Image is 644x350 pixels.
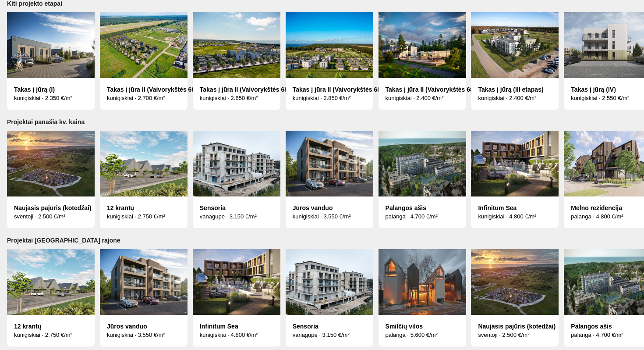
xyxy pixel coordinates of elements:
[478,331,552,339] div: sventoji · 2.500 €/m²
[200,331,273,339] div: kunigiskiai · 4.800 €/m²
[379,249,466,315] img: 0RyiQA1aoZ.jpeg
[293,204,366,212] div: Jūros vanduo
[107,204,180,212] div: 12 krantų
[14,204,88,212] div: Naujasis pajūris (kotedžai)
[193,131,280,196] img: 3LI7PfKvT9.jpg
[478,322,552,331] div: Naujasis pajūris (kotedžai)
[193,213,286,220] a: Sensoria vanagupe · 3.150 €/m²
[386,331,459,339] div: palanga · 5.600 €/m²
[200,85,273,94] div: Takas į jūra II (Vaivorykštės 68D)
[193,249,280,315] img: 4H2QiIhiHS.jpg
[471,249,559,315] img: gH4ajddv8W.jpg
[100,131,188,196] img: s3KRVmfZAb.png
[471,94,564,101] a: Takas į jūrą (III etapas) kunigiskiai · 2.400 €/m²
[107,212,180,221] div: kunigiskiai · 2.750 €/m²
[100,94,193,101] a: Takas į jūra II (Vaivorykštės 68E) kunigiskiai · 2.700 €/m²
[293,94,366,103] div: kunigiskiai · 2.850 €/m²
[107,331,180,339] div: kunigiskiai · 3.550 €/m²
[100,12,188,78] img: 8PMC4f5MZM.png
[386,85,459,94] div: Takas į jūra II (Vaivorykštės 68)
[7,249,95,315] img: s3KRVmfZAb.png
[200,322,273,331] div: Infinitum Sea
[193,94,286,101] a: Takas į jūra II (Vaivorykštės 68D) kunigiskiai · 2.650 €/m²
[7,213,100,220] a: Naujasis pajūris (kotedžai) sventoji · 2.500 €/m²
[293,85,366,94] div: Takas į jūra II (Vaivorykštės 68C)
[286,213,379,220] a: Jūros vanduo kunigiskiai · 3.550 €/m²
[478,212,552,221] div: kunigiskiai · 4.800 €/m²
[293,212,366,221] div: kunigiskiai · 3.550 €/m²
[200,204,273,212] div: Sensoria
[379,94,471,101] a: Takas į jūra II (Vaivorykštės 68) kunigiskiai · 2.400 €/m²
[193,331,286,338] a: Infinitum Sea kunigiskiai · 4.800 €/m²
[7,12,95,78] img: 5umXUyz7yE.jpeg
[386,212,459,221] div: palanga · 4.700 €/m²
[471,331,564,338] a: Naujasis pajūris (kotedžai) sventoji · 2.500 €/m²
[379,12,466,78] img: B8dFk3xrYo.png
[193,12,280,78] img: UqpfKOdgrD.png
[14,322,88,331] div: 12 krantų
[286,331,379,338] a: Sensoria vanagupe · 3.150 €/m²
[379,213,471,220] a: Palangos ašis palanga · 4.700 €/m²
[386,204,459,212] div: Palangos ašis
[200,94,273,103] div: kunigiskiai · 2.650 €/m²
[107,322,180,331] div: Jūros vanduo
[200,212,273,221] div: vanagupe · 3.150 €/m²
[471,213,564,220] a: Infinitum Sea kunigiskiai · 4.800 €/m²
[286,12,373,78] img: A2oXeN5gER.png
[386,94,459,103] div: kunigiskiai · 2.400 €/m²
[379,131,466,196] img: TuD2bBJlhx.jpg
[293,322,366,331] div: Sensoria
[478,204,552,212] div: Infinitum Sea
[14,331,88,339] div: kunigiskiai · 2.750 €/m²
[286,131,373,196] img: qbtvbfdV01.jpeg
[14,85,88,94] div: Takas į jūrą (I)
[107,94,180,103] div: kunigiskiai · 2.700 €/m²
[7,331,100,338] a: 12 krantų kunigiskiai · 2.750 €/m²
[478,85,552,94] div: Takas į jūrą (III etapas)
[286,94,379,101] a: Takas į jūra II (Vaivorykštės 68C) kunigiskiai · 2.850 €/m²
[386,322,459,331] div: Smilčių vilos
[379,331,471,338] a: Smilčių vilos palanga · 5.600 €/m²
[478,94,552,103] div: kunigiskiai · 2.400 €/m²
[7,131,95,196] img: gH4ajddv8W.jpg
[107,85,180,94] div: Takas į jūra II (Vaivorykštės 68E)
[100,249,188,315] img: qbtvbfdV01.jpeg
[14,212,88,221] div: sventoji · 2.500 €/m²
[14,94,88,103] div: kunigiskiai · 2.350 €/m²
[286,249,373,315] img: 3LI7PfKvT9.jpg
[100,213,193,220] a: 12 krantų kunigiskiai · 2.750 €/m²
[471,131,559,196] img: 4H2QiIhiHS.jpg
[7,94,100,101] a: Takas į jūrą (I) kunigiskiai · 2.350 €/m²
[471,12,559,78] img: ABNWSXHz0L.jpg
[100,331,193,338] a: Jūros vanduo kunigiskiai · 3.550 €/m²
[293,331,366,339] div: vanagupe · 3.150 €/m²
